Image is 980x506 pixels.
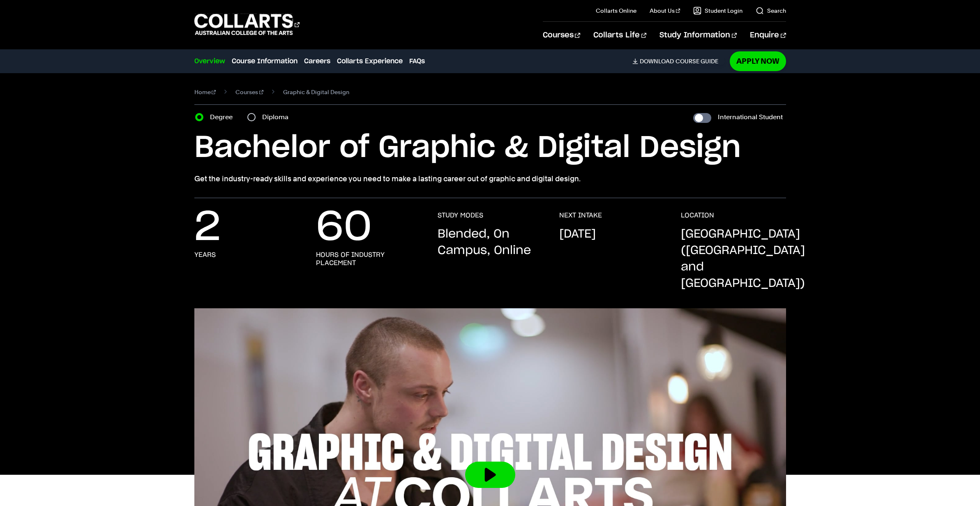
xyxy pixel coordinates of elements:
div: Go to homepage [194,13,300,36]
a: Overview [194,56,225,66]
p: 2 [194,211,221,244]
a: Collarts Experience [337,56,403,66]
span: Download [640,58,674,65]
a: Collarts Life [593,22,646,49]
label: Degree [210,111,238,123]
a: Study Information [659,22,737,49]
a: Courses [543,22,580,49]
h3: hours of industry placement [316,251,421,267]
a: Collarts Online [596,7,636,15]
a: DownloadCourse Guide [632,58,725,65]
p: 60 [316,211,372,244]
label: Diploma [262,111,293,123]
p: Get the industry-ready skills and experience you need to make a lasting career out of graphic and... [194,173,786,185]
h3: NEXT INTAKE [559,211,602,219]
a: About Us [650,7,680,15]
a: Search [756,7,786,15]
a: Apply Now [730,51,786,71]
h1: Bachelor of Graphic & Digital Design [194,129,786,166]
p: Blended, On Campus, Online [438,226,543,259]
a: Student Login [693,7,742,15]
a: FAQs [409,56,425,66]
a: Course Information [232,56,297,66]
a: Home [194,86,216,98]
label: International Student [718,111,783,123]
p: [GEOGRAPHIC_DATA] ([GEOGRAPHIC_DATA] and [GEOGRAPHIC_DATA]) [681,226,805,292]
h3: LOCATION [681,211,714,219]
h3: STUDY MODES [438,211,483,219]
a: Courses [235,86,263,98]
p: [DATE] [559,226,596,243]
a: Enquire [750,22,786,49]
h3: years [194,251,216,259]
span: Graphic & Digital Design [283,86,349,98]
a: Careers [304,56,330,66]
